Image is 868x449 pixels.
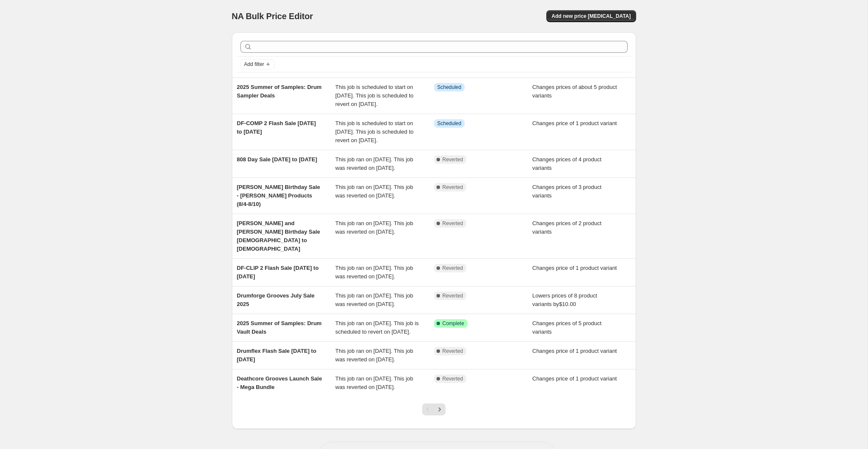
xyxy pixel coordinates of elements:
span: This job ran on [DATE]. This job was reverted on [DATE]. [335,292,413,307]
span: Add new price [MEDICAL_DATA] [551,13,631,20]
span: Complete [443,320,464,327]
span: This job is scheduled to start on [DATE]. This job is scheduled to revert on [DATE]. [335,120,414,143]
span: Drumflex Flash Sale [DATE] to [DATE] [237,348,317,363]
span: Reverted [443,184,463,191]
span: Changes price of 1 product variant [532,120,617,126]
span: [PERSON_NAME] Birthday Sale - [PERSON_NAME] Products (8/4-8/10) [237,184,320,207]
span: Lowers prices of 8 product variants by [532,292,597,307]
span: This job ran on [DATE]. This job was reverted on [DATE]. [335,348,413,363]
span: Reverted [443,348,463,355]
span: This job ran on [DATE]. This job was reverted on [DATE]. [335,184,413,199]
span: This job ran on [DATE]. This job was reverted on [DATE]. [335,375,413,390]
span: Changes price of 1 product variant [532,375,617,382]
span: NA Bulk Price Editor [232,11,313,21]
span: DF-CLIP 2 Flash Sale [DATE] to [DATE] [237,265,319,280]
span: Changes prices of 3 product variants [532,184,602,199]
span: Drumforge Grooves July Sale 2025 [237,292,315,307]
span: [PERSON_NAME] and [PERSON_NAME] Birthday Sale [DEMOGRAPHIC_DATA] to [DEMOGRAPHIC_DATA] [237,220,320,252]
span: This job ran on [DATE]. This job was reverted on [DATE]. [335,265,413,280]
button: Add filter [240,59,274,69]
span: 2025 Summer of Samples: Drum Sampler Deals [237,84,322,99]
span: Changes prices of about 5 product variants [532,84,617,99]
span: Changes price of 1 product variant [532,265,617,271]
span: This job ran on [DATE]. This job is scheduled to revert on [DATE]. [335,320,419,335]
span: 2025 Summer of Samples: Drum Vault Deals [237,320,322,335]
span: Scheduled [437,120,462,127]
span: Changes price of 1 product variant [532,348,617,354]
span: Reverted [443,156,463,163]
span: Changes prices of 4 product variants [532,156,602,171]
span: Reverted [443,375,463,382]
span: Reverted [443,265,463,272]
span: 808 Day Sale [DATE] to [DATE] [237,156,317,163]
button: Add new price [MEDICAL_DATA] [546,10,636,22]
span: Changes prices of 5 product variants [532,320,602,335]
span: Reverted [443,220,463,227]
span: $10.00 [559,301,576,307]
span: DF-COMP 2 Flash Sale [DATE] to [DATE] [237,120,316,135]
span: Add filter [244,61,264,68]
span: Reverted [443,292,463,299]
span: Changes prices of 2 product variants [532,220,602,235]
span: This job ran on [DATE]. This job was reverted on [DATE]. [335,220,413,235]
span: Deathcore Grooves Launch Sale - Mega Bundle [237,375,322,390]
span: This job is scheduled to start on [DATE]. This job is scheduled to revert on [DATE]. [335,84,414,107]
span: Scheduled [437,84,462,91]
nav: Pagination [422,403,445,415]
button: Next [434,403,445,415]
span: This job ran on [DATE]. This job was reverted on [DATE]. [335,156,413,171]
